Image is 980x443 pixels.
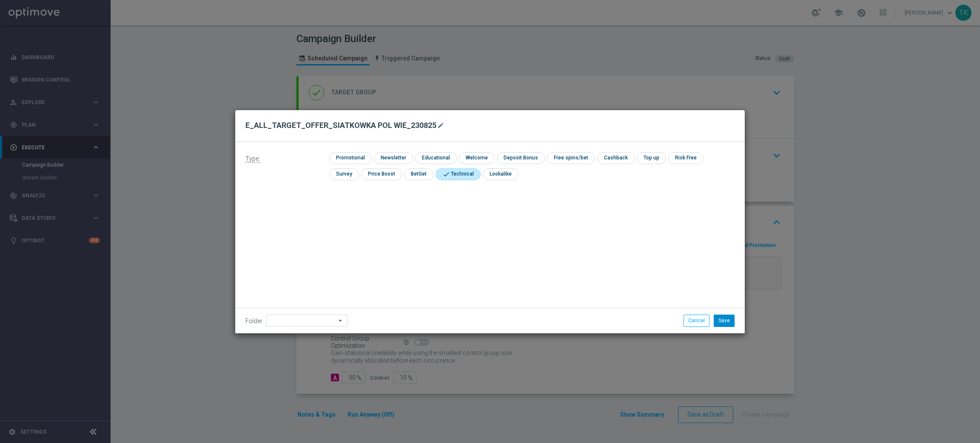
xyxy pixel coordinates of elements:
h2: E_ALL_TARGET_OFFER_SIATKOWKA POL WIE_230825 [245,120,436,131]
i: arrow_drop_down [336,315,345,326]
label: Folder [245,318,262,325]
button: mode_edit [436,120,447,131]
span: Type: [245,155,260,162]
button: Save [714,315,735,327]
button: Cancel [684,315,709,327]
i: mode_edit [437,122,444,129]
